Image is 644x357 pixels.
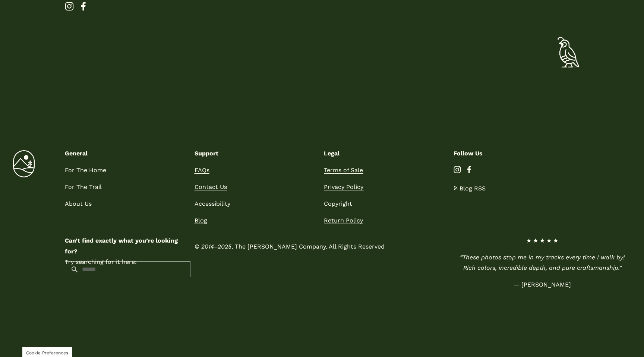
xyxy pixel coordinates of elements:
[465,166,473,173] a: Facebook
[454,279,631,290] p: — [PERSON_NAME]
[65,182,190,193] p: For The Trail
[454,185,485,192] a: Blog RSS
[65,261,190,277] input: Search
[195,243,231,250] em: © 2014– 2025
[454,150,483,157] strong: Follow Us
[460,254,626,272] em: “These photos stop me in my tracks every time I walk by! Rich colors, incredible depth, and pure ...
[324,215,363,226] a: Return Policy
[195,217,207,224] span: Blog
[195,199,230,209] a: Accessibility
[65,237,180,255] strong: Can’t find exactly what you’re looking for?
[324,165,363,176] a: Terms of Sale
[195,167,209,174] span: FAQs
[195,150,218,157] strong: Support
[195,182,227,193] a: Contact Us
[65,236,190,268] p: Try searching for it here:
[195,183,227,190] span: Contact Us
[454,166,461,173] a: Instagram
[26,350,68,356] button: Cookie Preferences
[324,167,363,174] span: Terms of Sale
[195,215,207,226] a: Blog
[195,200,230,207] span: Accessibility
[324,150,340,157] strong: Legal
[79,2,88,11] a: Facebook
[324,200,352,207] span: Copyright
[324,199,352,209] a: Copyright
[195,241,450,252] p: , The [PERSON_NAME] Company. All Rights Reserved
[65,200,92,207] span: About Us
[65,2,74,11] a: Instagram
[526,237,558,244] code: ★ ★ ★ ★ ★
[65,150,88,157] strong: General
[195,165,209,176] a: FAQs
[324,182,363,193] a: Privacy Policy
[324,217,363,224] span: Return Policy
[65,167,106,174] span: For The Home
[324,183,363,190] span: Privacy Policy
